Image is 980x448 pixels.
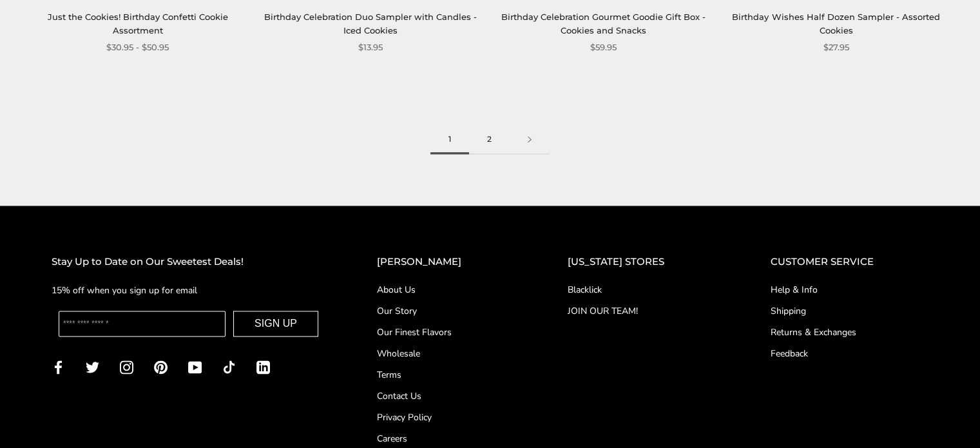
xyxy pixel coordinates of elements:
[771,347,928,360] a: Feedback
[120,359,133,374] a: Instagram
[377,432,516,445] a: Careers
[771,254,928,270] h2: CUSTOMER SERVICE
[510,125,550,154] a: Next page
[86,359,99,374] a: Twitter
[106,41,169,54] span: $30.95 - $50.95
[52,359,65,374] a: Facebook
[377,347,516,360] a: Wholesale
[48,12,228,35] a: Just the Cookies! Birthday Confetti Cookie Assortment
[771,304,928,318] a: Shipping
[568,254,719,270] h2: [US_STATE] STORES
[430,125,469,154] span: 1
[377,304,516,318] a: Our Story
[264,12,477,35] a: Birthday Celebration Duo Sampler with Candles - Iced Cookies
[823,41,849,54] span: $27.95
[771,283,928,297] a: Help & Info
[568,283,719,297] a: Blacklick
[154,359,168,374] a: Pinterest
[222,359,236,374] a: TikTok
[377,283,516,297] a: About Us
[568,304,719,318] a: JOIN OUR TEAM!
[590,41,617,54] span: $59.95
[377,254,516,270] h2: [PERSON_NAME]
[59,311,226,336] input: Enter your email
[188,359,202,374] a: YouTube
[501,12,706,35] a: Birthday Celebration Gourmet Goodie Gift Box - Cookies and Snacks
[377,389,516,403] a: Contact Us
[52,283,325,298] p: 15% off when you sign up for email
[233,311,318,336] button: SIGN UP
[377,411,516,424] a: Privacy Policy
[771,326,928,339] a: Returns & Exchanges
[732,12,939,35] a: Birthday Wishes Half Dozen Sampler - Assorted Cookies
[469,125,510,154] a: 2
[10,399,133,438] iframe: Sign Up via Text for Offers
[377,326,516,339] a: Our Finest Flavors
[358,41,383,54] span: $13.95
[52,254,325,270] h2: Stay Up to Date on Our Sweetest Deals!
[377,368,516,382] a: Terms
[256,359,270,374] a: LinkedIn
